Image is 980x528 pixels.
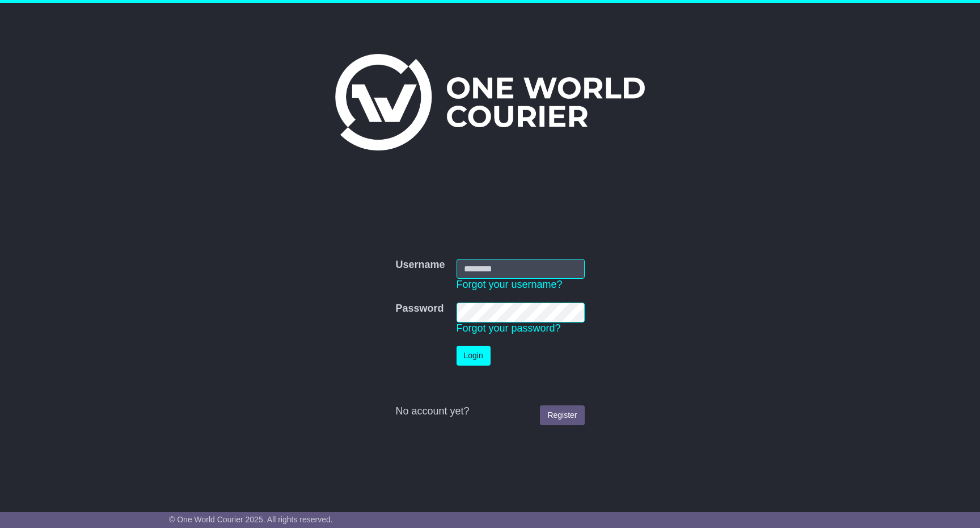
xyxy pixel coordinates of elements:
label: Password [395,303,443,315]
span: © One World Courier 2025. All rights reserved. [169,515,333,524]
label: Username [395,259,445,271]
a: Forgot your username? [457,279,563,290]
div: No account yet? [395,405,584,418]
img: One World [335,54,645,150]
a: Forgot your password? [457,322,561,334]
button: Login [457,346,491,366]
a: Register [540,405,584,425]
